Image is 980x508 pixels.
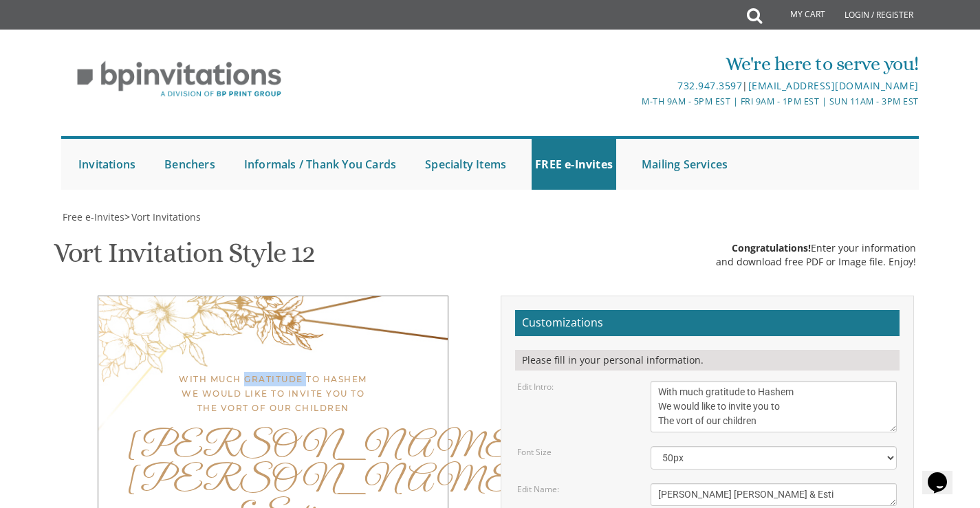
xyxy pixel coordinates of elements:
[161,139,219,190] a: Benchers
[677,79,742,92] a: 732.947.3597
[748,79,919,92] a: [EMAIL_ADDRESS][DOMAIN_NAME]
[61,51,297,108] img: BP Invitation Loft
[651,483,897,506] textarea: [PERSON_NAME] & [PERSON_NAME]
[517,483,559,495] label: Edit Name:
[241,139,400,190] a: Informals / Thank You Cards
[517,446,552,458] label: Font Size
[126,372,420,415] div: With much gratitude to Hashem We would like to invite you to The vort of our children
[54,238,315,278] h1: Vort Invitation Style 12
[732,241,811,254] span: Congratulations!
[422,139,510,190] a: Specialty Items
[131,210,201,223] span: Vort Invitations
[761,1,835,29] a: My Cart
[638,139,731,190] a: Mailing Services
[716,255,916,269] div: and download free PDF or Image file. Enjoy!
[532,139,616,190] a: FREE e-Invites
[348,78,919,94] div: |
[922,453,966,494] iframe: chat widget
[75,139,139,190] a: Invitations
[515,310,900,336] h2: Customizations
[515,350,900,371] div: Please fill in your personal information.
[130,210,201,223] a: Vort Invitations
[517,381,554,393] label: Edit Intro:
[348,50,919,78] div: We're here to serve you!
[63,210,124,223] span: Free e-Invites
[61,210,124,223] a: Free e-Invites
[651,381,897,432] textarea: With much gratitude to Hashem We would like to invite you to The vort of our children
[348,94,919,109] div: M-Th 9am - 5pm EST | Fri 9am - 1pm EST | Sun 11am - 3pm EST
[124,210,201,223] span: >
[716,241,916,255] div: Enter your information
